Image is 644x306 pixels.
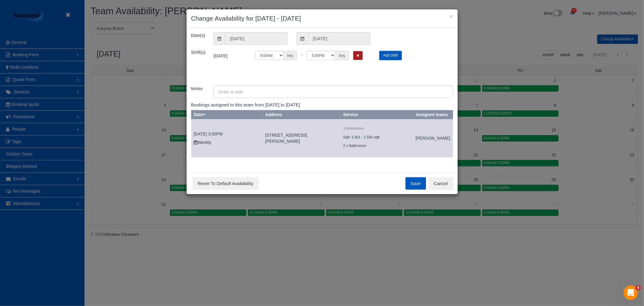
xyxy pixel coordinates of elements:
[343,135,380,139] small: Sqft: 1,001 - 1,500 sqft
[341,119,413,158] td: Service location
[284,51,297,60] span: hrs
[263,110,341,119] th: Address
[341,110,413,119] th: Service
[413,110,453,119] th: Assigned teams
[335,51,349,60] span: hrs
[225,32,287,45] input: From
[209,51,250,59] label: [DATE]
[187,9,458,194] sui-modal: Change Availability for 09/01/2025 - 09/01/2025
[194,131,260,137] p: [DATE] 3:00PM
[636,285,641,290] span: 4
[191,103,453,108] h4: Bookings assigned to this team from [DATE] to [DATE]
[187,86,209,92] label: Notes
[301,53,303,57] span: -
[191,14,453,23] h3: Change Availability for [DATE] - [DATE]
[187,32,209,38] label: Date(s)
[308,32,370,45] input: To
[449,13,453,20] button: ×
[193,177,259,190] button: Reset To Default Availability
[187,49,209,55] label: Shift(s)
[623,285,638,300] iframe: Intercom live chat
[413,119,453,158] td: Assigned teams
[353,51,363,60] button: Remove Shift
[405,177,426,190] button: Save
[213,86,453,98] input: Enter a note
[191,110,263,119] th: Date
[191,119,263,158] td: Schedule date
[343,126,364,131] strong: 3 Bedrooms
[263,119,341,158] td: Service location
[429,177,453,190] button: Cancel
[343,144,367,148] small: 2 x Bathrooms
[379,51,402,60] button: Add Shift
